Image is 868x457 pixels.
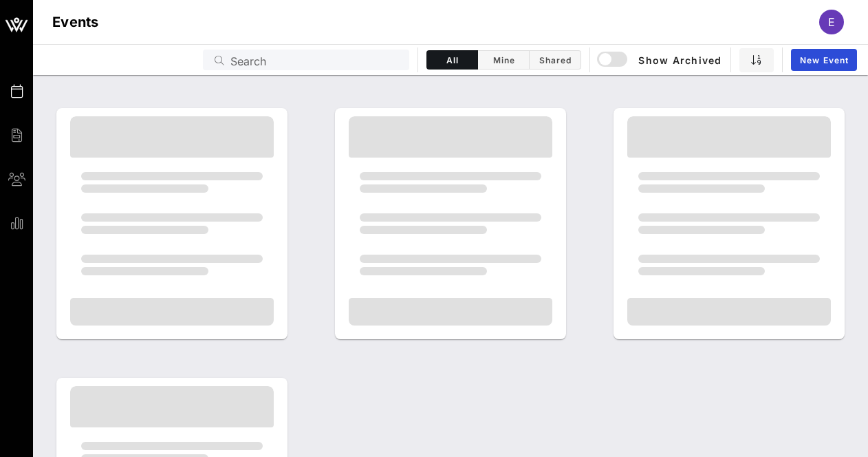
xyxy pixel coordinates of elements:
button: Shared [530,50,581,70]
span: Mine [486,55,521,65]
div: E [819,10,844,34]
span: Shared [538,55,572,65]
button: Show Archived [598,47,722,72]
h1: Events [52,11,99,33]
span: All [435,55,469,65]
a: New Event [791,49,857,71]
span: Show Archived [599,52,721,68]
button: Mine [478,50,530,70]
button: All [426,50,478,70]
span: New Event [799,55,849,65]
span: E [828,15,835,29]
